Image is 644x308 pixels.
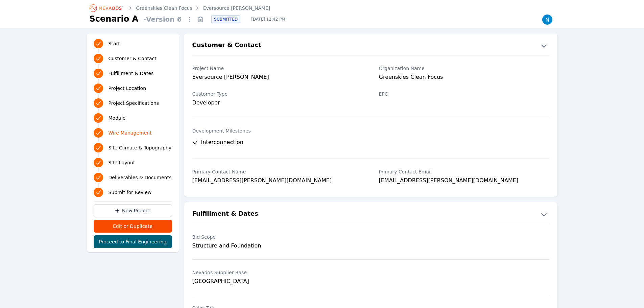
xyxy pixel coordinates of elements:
[109,115,126,121] span: Module
[192,176,363,186] div: [EMAIL_ADDRESS][PERSON_NAME][DOMAIN_NAME]
[542,14,553,25] img: Nick Rompala
[203,5,270,11] a: Eversource [PERSON_NAME]
[184,40,557,51] button: Customer & Contact
[136,5,192,11] a: Greenskies Clean Focus
[379,65,549,72] label: Organization Name
[94,38,172,198] nav: Progress
[192,65,363,72] label: Project Name
[192,73,363,82] div: Eversource [PERSON_NAME]
[379,73,549,82] div: Greenskies Clean Focus
[94,204,172,217] a: New Project
[192,127,549,134] label: Development Milestones
[109,174,172,181] span: Deliverables & Documents
[192,168,363,175] label: Primary Contact Name
[379,91,549,97] label: EPC
[90,3,270,14] nav: Breadcrumb
[379,168,549,175] label: Primary Contact Email
[109,55,157,62] span: Customer & Contact
[109,159,135,166] span: Site Layout
[192,40,261,51] h2: Customer & Contact
[192,209,258,220] h2: Fulfillment & Dates
[94,235,172,248] button: Proceed to Final Engineering
[201,138,243,146] span: Interconnection
[109,40,120,47] span: Start
[94,220,172,233] button: Edit or Duplicate
[192,277,363,285] div: [GEOGRAPHIC_DATA]
[109,85,146,92] span: Project Location
[109,70,154,77] span: Fulfillment & Dates
[141,15,184,24] span: - Version 6
[109,129,152,136] span: Wire Management
[246,17,290,22] span: [DATE] 12:42 PM
[192,269,363,276] label: Nevados Supplier Base
[379,176,549,186] div: [EMAIL_ADDRESS][PERSON_NAME][DOMAIN_NAME]
[90,14,139,24] h1: Scenario A
[192,234,363,240] label: Bid Scope
[211,15,240,23] div: SUBMITTED
[192,91,363,97] label: Customer Type
[192,242,363,250] div: Structure and Foundation
[184,209,557,220] button: Fulfillment & Dates
[109,189,152,196] span: Submit for Review
[109,100,159,106] span: Project Specifications
[192,99,363,107] div: Developer
[109,144,171,151] span: Site Climate & Topography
